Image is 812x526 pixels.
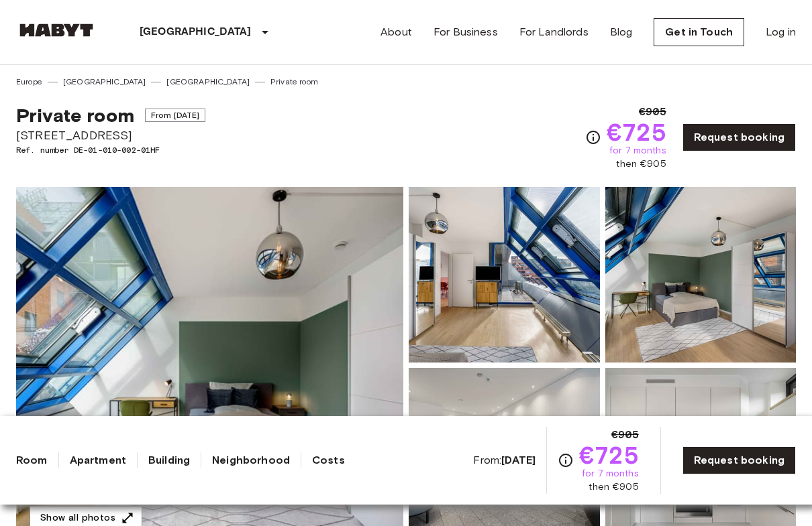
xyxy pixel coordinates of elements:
[766,24,796,40] a: Log in
[579,443,639,467] span: €725
[148,452,190,468] a: Building
[16,104,134,127] span: Private room
[610,24,633,40] a: Blog
[682,123,796,151] a: Request booking
[582,467,639,480] span: for 7 months
[558,452,574,468] svg: Check cost overview for full price breakdown. Please note that discounts apply to new joiners onl...
[16,144,205,156] span: Ref. number DE-01-010-002-01HF
[16,76,42,88] a: Europe
[16,452,48,468] a: Room
[140,24,252,40] p: [GEOGRAPHIC_DATA]
[380,24,412,40] a: About
[212,452,290,468] a: Neighborhood
[312,452,345,468] a: Costs
[611,427,639,443] span: €905
[166,76,250,88] a: [GEOGRAPHIC_DATA]
[63,76,146,88] a: [GEOGRAPHIC_DATA]
[519,24,589,40] a: For Landlords
[589,480,638,494] span: then €905
[473,453,536,468] span: From:
[654,18,744,46] a: Get in Touch
[585,129,601,145] svg: Check cost overview for full price breakdown. Please note that discounts apply to new joiners onl...
[145,109,206,122] span: From [DATE]
[16,127,205,144] span: [STREET_ADDRESS]
[70,452,126,468] a: Apartment
[607,120,666,144] span: €725
[16,23,97,37] img: Habyt
[409,187,600,363] img: Picture of unit DE-01-010-002-01HF
[270,76,318,88] a: Private room
[682,446,796,474] a: Request booking
[639,104,666,120] span: €905
[605,187,797,363] img: Picture of unit DE-01-010-002-01HF
[616,157,666,171] span: then €905
[434,24,498,40] a: For Business
[609,144,666,157] span: for 7 months
[501,454,536,466] b: [DATE]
